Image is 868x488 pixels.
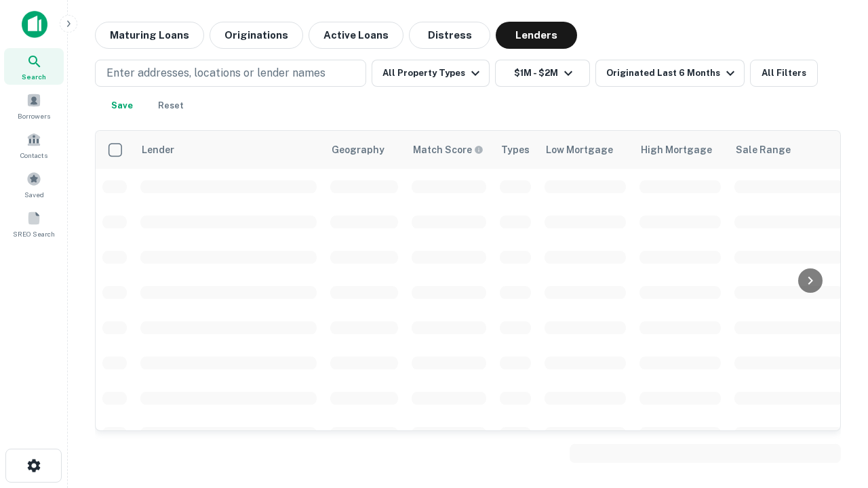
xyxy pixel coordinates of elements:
button: Distress [409,22,490,49]
a: SREO Search [4,205,64,242]
th: Sale Range [728,131,850,169]
button: All Property Types [372,60,490,87]
button: Save your search to get updates of matches that match your search criteria. [100,92,144,119]
button: Originations [210,22,303,49]
span: Contacts [20,150,47,161]
th: Low Mortgage [538,131,633,169]
div: Sale Range [736,142,791,158]
div: High Mortgage [641,142,712,158]
span: Search [22,71,46,82]
div: Types [501,142,530,158]
button: Maturing Loans [95,22,204,49]
span: SREO Search [13,228,55,239]
button: Reset [149,92,193,119]
a: Search [4,48,64,85]
div: Low Mortgage [546,142,613,158]
h6: Match Score [413,142,481,157]
button: Lenders [496,22,577,49]
a: Contacts [4,127,64,163]
span: Saved [24,189,44,200]
th: High Mortgage [633,131,728,169]
div: Originated Last 6 Months [606,65,738,81]
button: Active Loans [309,22,403,49]
button: Enter addresses, locations or lender names [95,60,366,87]
div: Lender [142,142,174,158]
span: Borrowers [18,110,50,121]
button: All Filters [750,60,818,87]
div: Capitalize uses an advanced AI algorithm to match your search with the best lender. The match sco... [413,142,484,157]
button: $1M - $2M [495,60,590,87]
iframe: Chat Widget [800,336,868,401]
th: Capitalize uses an advanced AI algorithm to match your search with the best lender. The match sco... [405,131,493,169]
img: capitalize-icon.png [22,11,47,38]
th: Geography [323,131,405,169]
button: Originated Last 6 Months [595,60,745,87]
p: Enter addresses, locations or lender names [106,65,325,81]
th: Types [493,131,538,169]
a: Borrowers [4,87,64,124]
div: Geography [332,142,384,158]
a: Saved [4,166,64,203]
th: Lender [134,131,323,169]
